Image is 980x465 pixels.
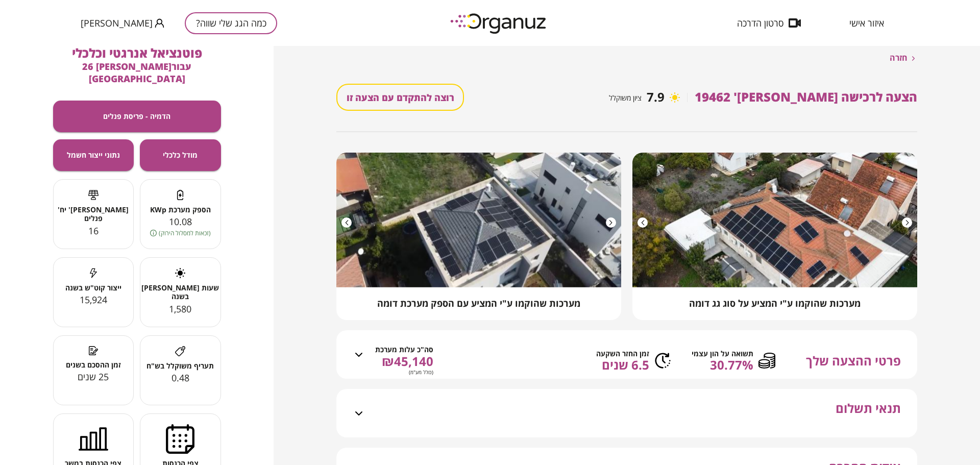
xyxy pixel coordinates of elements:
[632,153,917,287] img: image
[140,361,220,370] span: תעריף משוקלל בש"ח
[140,283,220,301] span: שעות [PERSON_NAME] בשנה
[836,401,901,437] span: תנאי תשלום
[596,349,649,358] span: זמן החזר השקעה
[609,93,642,103] span: ציון משוקלל
[185,12,277,34] button: כמה הגג שלי שווה?
[443,9,555,37] img: logo
[171,372,189,384] span: 0.48
[54,283,134,292] span: ייצור קוט"ש בשנה
[67,151,120,159] span: נתוני ייצור חשמל
[647,88,665,105] span: 7.9
[409,369,433,376] span: (כולל מע"מ)
[103,112,170,120] span: הדמיה - פריסת פנלים
[377,297,580,309] span: מערכות שהוקמו ע"י המציע עם הספק מערכת דומה
[336,153,621,287] img: image
[53,139,134,171] button: נתוני ייצור חשמל
[81,17,164,30] button: [PERSON_NAME]
[159,228,211,238] span: (זכאות למסלול הירוק)
[722,18,816,28] button: סרטון הדרכה
[352,389,902,437] div: תנאי תשלום
[890,53,908,63] span: חזרה
[695,88,917,105] span: הצעה לרכישה [PERSON_NAME]' 19462
[81,18,153,28] span: [PERSON_NAME]
[169,303,191,315] span: 1,580
[336,84,464,111] button: רוצה להתקדם עם הצעה זו
[54,360,134,369] span: זמן ההסכם בשנים
[806,352,901,369] span: פרטי ההצעה שלך
[78,371,109,383] span: 25 שנים
[849,18,884,28] span: איזור אישי
[53,101,221,132] button: הדמיה - פריסת פנלים
[82,60,191,85] span: עבור [PERSON_NAME] 26 [GEOGRAPHIC_DATA]
[375,354,433,369] span: ₪45,140
[80,293,107,306] span: 15,924
[834,18,899,28] button: איזור אישי
[375,345,433,354] span: סה"כ עלות מערכת
[54,205,134,223] span: [PERSON_NAME]' יח' פנלים
[140,139,221,171] button: מודל כלכלי
[890,53,917,63] button: חזרה
[88,225,99,237] span: 16
[596,358,649,372] span: 6.5 שנים
[692,349,753,358] span: תשואה על הון עצמי
[692,358,753,372] span: 30.77%
[72,44,202,61] span: פוטנציאל אנרגטי וכלכלי
[163,151,198,159] span: מודל כלכלי
[352,330,902,379] div: פרטי ההצעה שלךתשואה על הון עצמי30.77%זמן החזר השקעה6.5 שניםסה"כ עלות מערכת₪45,140(כולל מע"מ)
[737,18,783,28] span: סרטון הדרכה
[169,215,192,228] span: 10.08
[689,297,861,309] span: מערכות שהוקמו ע"י המציע על סוג גג דומה
[140,205,220,214] span: הספק מערכת KWp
